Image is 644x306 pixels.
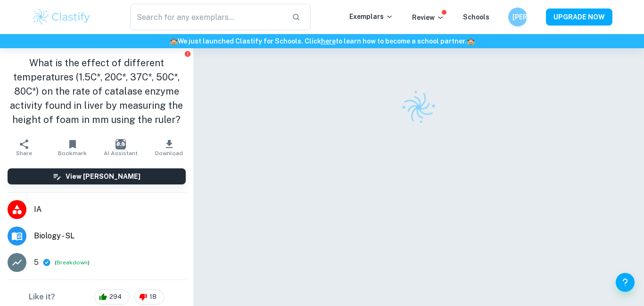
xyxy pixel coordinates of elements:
[349,11,393,22] p: Exemplars
[184,50,191,57] button: Report issue
[34,204,186,215] span: IA
[104,292,127,302] span: 294
[463,13,489,21] a: Schools
[97,134,145,161] button: AI Assistant
[512,12,523,22] h6: [PERSON_NAME]
[94,289,130,305] div: 294
[144,292,162,302] span: 18
[116,139,126,149] img: AI Assistant
[34,230,186,242] span: Biology - SL
[58,150,87,157] span: Bookmark
[396,84,442,131] img: Clastify logo
[2,36,642,46] h6: We just launched Clastify for Schools. Click to learn how to become a school partner.
[8,168,186,184] button: View [PERSON_NAME]
[16,150,32,157] span: Share
[34,257,39,268] p: 5
[467,37,475,45] span: 🏫
[32,8,91,26] img: Clastify logo
[412,12,444,23] p: Review
[104,150,138,157] span: AI Assistant
[170,37,178,45] span: 🏫
[130,4,284,30] input: Search for any exemplars...
[155,150,183,157] span: Download
[134,289,165,305] div: 18
[616,273,635,292] button: Help and Feedback
[8,56,186,127] h1: What is the effect of different temperatures (1.5C*, 20C*, 37C*, 50C*, 80C*) on the rate of catal...
[66,171,140,182] h6: View [PERSON_NAME]
[321,37,336,45] a: here
[55,258,90,267] span: ( )
[48,134,96,161] button: Bookmark
[546,9,612,26] button: UPGRADE NOW
[508,8,527,26] button: [PERSON_NAME]
[57,258,88,267] button: Breakdown
[29,291,55,303] h6: Like it?
[145,134,193,161] button: Download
